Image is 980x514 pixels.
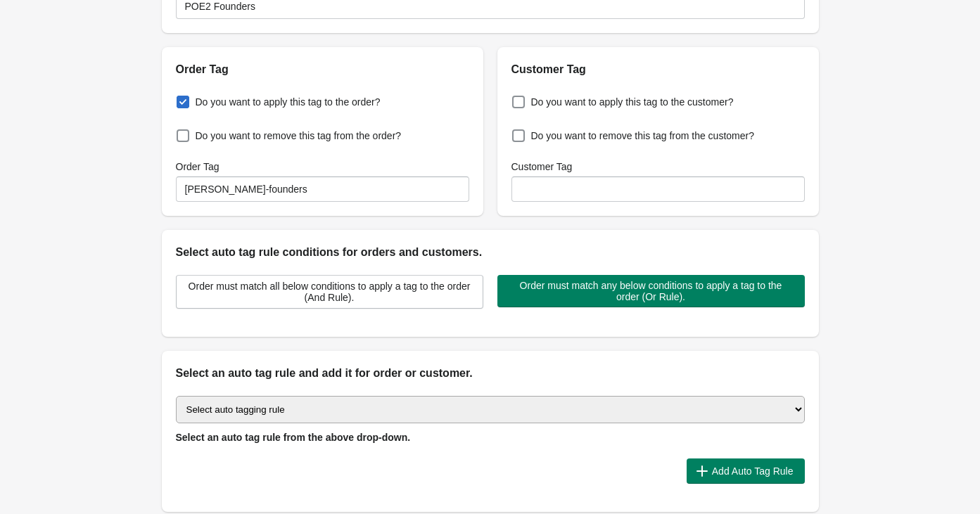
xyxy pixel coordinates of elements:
span: Do you want to apply this tag to the customer? [531,95,734,109]
span: Do you want to remove this tag from the order? [196,129,402,143]
span: Select an auto tag rule from the above drop-down. [176,432,411,443]
button: Order must match all below conditions to apply a tag to the order (And Rule). [176,275,483,309]
h2: Select auto tag rule conditions for orders and customers. [176,244,805,261]
label: Order Tag [176,160,219,174]
span: Add Auto Tag Rule [712,465,794,477]
h2: Order Tag [176,61,469,78]
span: Do you want to remove this tag from the customer? [531,129,754,143]
button: Add Auto Tag Rule [687,458,805,484]
h2: Select an auto tag rule and add it for order or customer. [176,365,805,382]
span: Do you want to apply this tag to the order? [196,95,381,109]
span: Order must match any below conditions to apply a tag to the order (Or Rule). [509,280,794,302]
label: Customer Tag [511,160,573,174]
span: Order must match all below conditions to apply a tag to the order (And Rule). [188,281,471,303]
h2: Customer Tag [511,61,805,78]
button: Order must match any below conditions to apply a tag to the order (Or Rule). [497,275,805,307]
